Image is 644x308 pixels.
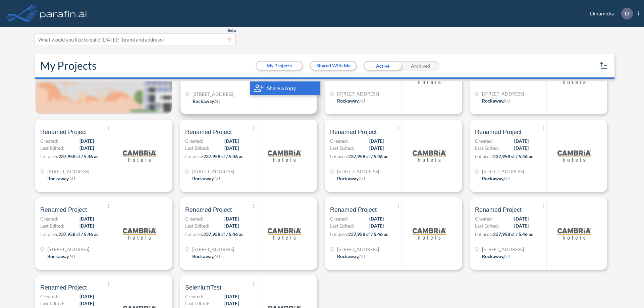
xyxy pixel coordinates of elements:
span: [DATE] [514,137,529,144]
span: Renamed Project [185,128,232,136]
div: Rockaway, NJ [337,175,365,182]
span: NJ [215,98,220,104]
span: Renamed Project [185,206,232,214]
span: [DATE] [369,222,384,229]
span: NJ [359,253,365,259]
span: [DATE] [79,222,94,229]
span: 321 Mt Hope Ave [337,90,379,97]
div: Rockaway, NJ [193,98,220,105]
span: Last Edited: [475,222,499,229]
span: 237,958 sf / 5.46 ac [203,231,244,237]
span: Lot area: [185,231,203,237]
span: Rockaway , [192,253,214,259]
p: D [625,10,629,16]
button: sort [598,60,609,71]
span: Created: [330,215,348,222]
span: [DATE] [79,293,94,300]
span: [DATE] [224,215,239,222]
span: Rockaway , [482,253,504,259]
span: [DATE] [224,293,239,300]
span: [DATE] [224,144,239,151]
span: Lot area: [40,231,58,237]
span: Renamed Project [475,128,522,136]
h2: My Projects [40,59,97,72]
span: NJ [504,253,510,259]
span: Renamed Project [330,128,377,136]
img: logo [123,139,156,173]
div: Rockaway, NJ [47,253,75,260]
span: Lot area: [330,153,348,159]
span: Lot area: [185,153,203,159]
span: Rockaway , [193,98,215,104]
span: Created: [40,293,58,300]
span: [DATE] [369,215,384,222]
span: NJ [359,98,365,104]
span: Share a copy [267,84,296,92]
span: NJ [69,253,75,259]
span: Lot area: [40,153,58,159]
img: logo [39,7,88,20]
span: NJ [504,98,510,104]
span: Rockaway , [337,98,359,104]
span: SeleniumTest [185,284,221,292]
span: 237,958 sf / 5.46 ac [58,153,99,159]
span: Created: [185,293,203,300]
span: NJ [214,253,220,259]
img: logo [413,139,446,173]
span: Renamed Project [40,284,87,292]
span: 321 Mt Hope Ave [482,90,524,97]
span: [DATE] [79,300,94,307]
button: My Projects [257,62,302,70]
img: logo [268,217,301,250]
span: 321 Mt Hope Ave [337,168,379,175]
span: Last Edited: [40,222,64,229]
span: Last Edited: [40,144,64,151]
span: Created: [475,215,493,222]
span: 237,958 sf / 5.46 ac [203,153,244,159]
span: Rockaway , [482,98,504,104]
span: [DATE] [224,300,239,307]
div: Rockaway, NJ [482,97,510,104]
div: Rockaway, NJ [482,175,510,182]
span: 237,958 sf / 5.46 ac [348,231,388,237]
span: Created: [185,137,203,144]
span: Lot area: [475,153,493,159]
span: 321 Mt Hope Ave [47,246,89,253]
span: 237,958 sf / 5.46 ac [493,231,533,237]
span: Renamed Project [475,206,522,214]
img: logo [557,139,591,173]
span: [DATE] [514,222,529,229]
span: Renamed Project [40,206,87,214]
span: Rockaway , [337,176,359,181]
span: 321 Mt Hope Ave [482,246,524,253]
div: Rockaway, NJ [47,175,75,182]
span: NJ [69,176,75,181]
div: Archived [401,61,439,71]
img: logo [413,217,446,250]
span: 321 Mt Hope Ave [47,168,89,175]
span: Last Edited: [330,144,354,151]
span: [DATE] [79,144,94,151]
span: [DATE] [79,215,94,222]
span: Lot area: [330,231,348,237]
span: Rockaway , [337,253,359,259]
button: Shared With Me [311,62,356,70]
div: Rockaway, NJ [192,175,220,182]
span: Created: [185,215,203,222]
span: Last Edited: [185,300,209,307]
span: NJ [504,176,510,181]
span: Created: [475,137,493,144]
span: [DATE] [514,215,529,222]
span: Renamed Project [40,128,87,136]
img: logo [557,217,591,250]
span: Last Edited: [185,144,209,151]
span: [DATE] [79,137,94,144]
span: [DATE] [369,137,384,144]
div: Rockaway, NJ [337,97,365,104]
span: Lot area: [475,231,493,237]
span: Rockaway , [192,176,214,181]
div: Active [364,61,401,71]
span: Last Edited: [185,222,209,229]
span: Created: [40,215,58,222]
span: NJ [214,176,220,181]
